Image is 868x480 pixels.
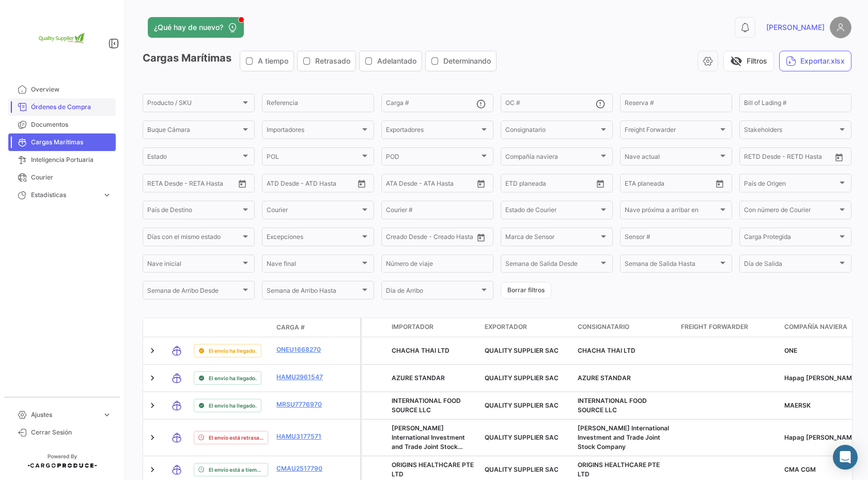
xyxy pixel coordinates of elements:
[143,51,500,71] h3: Cargas Marítimas
[102,190,112,200] span: expand_more
[31,155,112,164] span: Inteligencia Portuaria
[426,51,496,71] button: Determinando
[712,176,727,191] button: Open calendar
[392,322,433,332] span: Importador
[779,51,851,71] button: Exportar.xlsx
[31,173,112,182] span: Courier
[8,151,116,169] a: Inteligencia Portuaria
[147,101,241,108] span: Producto / SKU
[386,181,417,188] input: ATA Desde
[267,262,360,269] span: Nave final
[267,208,360,215] span: Courier
[31,120,112,129] span: Documentos
[147,181,166,188] input: Desde
[147,400,158,411] a: Expand/Collapse Row
[485,322,527,332] span: Exportador
[830,17,851,38] img: placeholder-user.png
[240,51,293,71] button: A tiempo
[315,56,350,66] span: Retrasado
[625,208,718,215] span: Nave próxima a arribar en
[392,424,465,460] span: Phan Nguyen International Investment and Trade Joint Stock Company
[334,323,360,332] datatable-header-cell: Póliza
[625,128,718,135] span: Freight Forwarder
[267,128,360,135] span: Importadores
[147,289,241,296] span: Semana de Arribo Desde
[306,181,348,188] input: ATD Hasta
[578,322,629,332] span: Consignatario
[276,464,330,473] a: CMAU2517790
[147,262,241,269] span: Nave inicial
[784,374,858,382] span: Hapag Lloyd
[392,397,461,414] span: INTERNATIONAL FOOD SOURCE LLC
[485,347,559,354] span: QUALITY SUPPLIER SAC
[31,428,112,437] span: Cerrar Sesión
[164,323,190,332] datatable-header-cell: Modo de Transporte
[147,432,158,443] a: Expand/Collapse Row
[298,51,355,71] button: Retrasado
[425,181,467,188] input: ATA Hasta
[784,466,816,473] span: CMA CGM
[8,98,116,116] a: Órdenes de Compra
[276,400,330,409] a: MRSU7776970
[258,56,288,66] span: A tiempo
[473,176,489,191] button: Open calendar
[36,12,88,64] img: 2e1e32d8-98e2-4bbc-880e-a7f20153c351.png
[173,181,215,188] input: Hasta
[8,169,116,186] a: Courier
[386,155,479,162] span: POD
[766,22,825,33] span: [PERSON_NAME]
[744,208,838,215] span: Con número de Courier
[8,133,116,151] a: Cargas Marítimas
[276,372,330,382] a: HAMU2961547
[770,155,812,162] input: Hasta
[744,262,838,269] span: Día de Salida
[677,318,780,337] datatable-header-cell: Freight Forwarder
[360,51,422,71] button: Adelantado
[377,56,416,66] span: Adelantado
[443,56,491,66] span: Determinando
[485,466,559,473] span: QUALITY SUPPLIER SAC
[625,262,718,269] span: Semana de Salida Hasta
[272,319,334,336] datatable-header-cell: Carga #
[31,85,112,94] span: Overview
[531,181,573,188] input: Hasta
[392,374,445,382] span: AZURE STANDAR
[386,235,425,242] input: Creado Desde
[578,424,669,451] span: Phan Nguyen International Investment and Trade Joint Stock Company
[31,102,112,112] span: Órdenes de Compra
[235,176,250,191] button: Open calendar
[190,323,272,332] datatable-header-cell: Estado de Envio
[147,155,241,162] span: Estado
[392,347,450,354] span: CHACHA THAI LTD
[501,282,551,299] button: Borrar filtros
[574,318,677,337] datatable-header-cell: Consignatario
[723,51,774,71] button: visibility_offFiltros
[8,116,116,133] a: Documentos
[578,347,636,354] span: CHACHA THAI LTD
[362,318,388,337] datatable-header-cell: Carga Protegida
[481,318,574,337] datatable-header-cell: Exportador
[485,401,559,409] span: QUALITY SUPPLIER SAC
[31,410,98,419] span: Ajustes
[485,433,559,441] span: QUALITY SUPPLIER SAC
[578,374,631,382] span: AZURE STANDAR
[505,128,599,135] span: Consignatario
[31,190,98,200] span: Estadísticas
[744,155,763,162] input: Desde
[784,347,797,354] span: ONE
[354,176,369,191] button: Open calendar
[505,208,599,215] span: Estado de Courier
[209,347,257,355] span: El envío ha llegado.
[147,373,158,383] a: Expand/Collapse Row
[833,445,858,470] div: Abrir Intercom Messenger
[625,155,718,162] span: Nave actual
[147,235,241,242] span: Días con el mismo estado
[505,155,599,162] span: Compañía naviera
[431,235,473,242] input: Creado Hasta
[625,181,643,188] input: Desde
[147,464,158,475] a: Expand/Collapse Row
[386,128,479,135] span: Exportadores
[744,128,838,135] span: Stakeholders
[784,433,858,441] span: Hapag Lloyd
[147,208,241,215] span: País de Destino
